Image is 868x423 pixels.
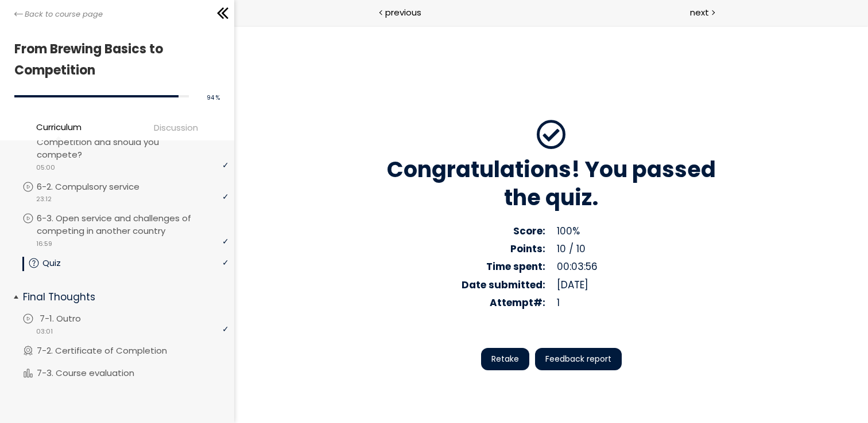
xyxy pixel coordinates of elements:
[311,328,377,340] span: Feedback report
[323,199,346,213] span: 100%
[23,290,220,304] p: Final Thoughts
[36,194,52,204] span: 23:12
[36,120,82,134] span: Curriculum
[40,312,104,325] p: 7-1. Outro
[279,199,311,213] strong: Score:
[323,234,363,248] span: 00:03:56
[37,344,190,357] p: 7-2. Certificate of Completion
[323,271,325,284] span: 1
[255,271,311,284] strong: Attempt#:
[252,234,311,248] strong: Time spent:
[14,9,103,20] a: Back to course page
[154,121,198,134] span: Discussion
[37,212,228,237] p: 6-3. Open service and challenges of competing in another country
[385,6,421,19] span: previous
[25,9,103,20] span: Back to course page
[36,327,53,336] span: 03:01
[36,239,52,249] span: 16:59
[207,93,220,102] span: 94 %
[276,217,311,230] strong: Points:
[690,6,709,19] span: next
[323,253,354,267] span: [DATE]
[36,163,55,173] span: 05:00
[301,323,387,345] button: Feedback report
[150,130,483,187] h3: Congratulations! You passed the quiz.
[227,253,311,267] strong: Date submitted:
[42,257,84,269] p: Quiz
[257,328,285,340] span: Retake
[323,217,351,230] span: 10 / 10
[37,181,162,193] p: 6-2. Compulsory service
[14,38,214,81] h1: From Brewing Basics to Competition
[37,123,228,160] p: 6-1. What's a [PERSON_NAME] Cup Competition and should you compete?
[247,323,295,345] button: Retake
